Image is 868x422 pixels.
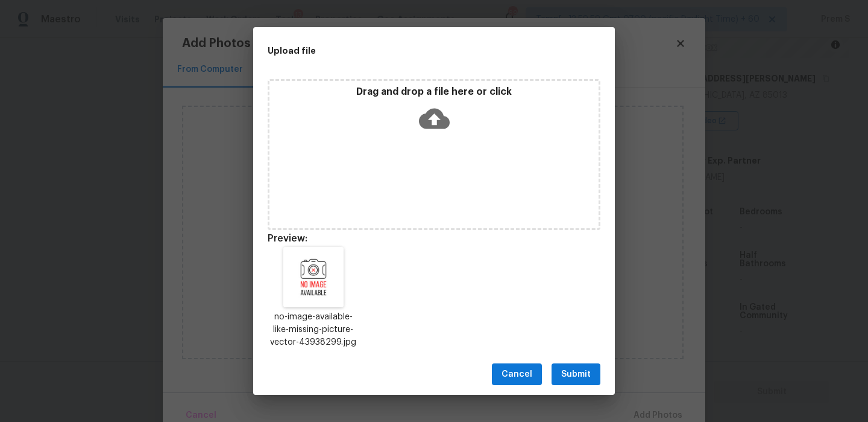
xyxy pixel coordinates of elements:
p: no-image-available-like-missing-picture-vector-43938299.jpg [268,311,359,349]
button: Cancel [492,363,542,386]
p: Drag and drop a file here or click [269,86,599,98]
span: Submit [561,367,591,382]
h2: Upload file [268,44,546,57]
span: Cancel [502,367,532,382]
img: Z [283,247,344,307]
button: Submit [552,363,600,386]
